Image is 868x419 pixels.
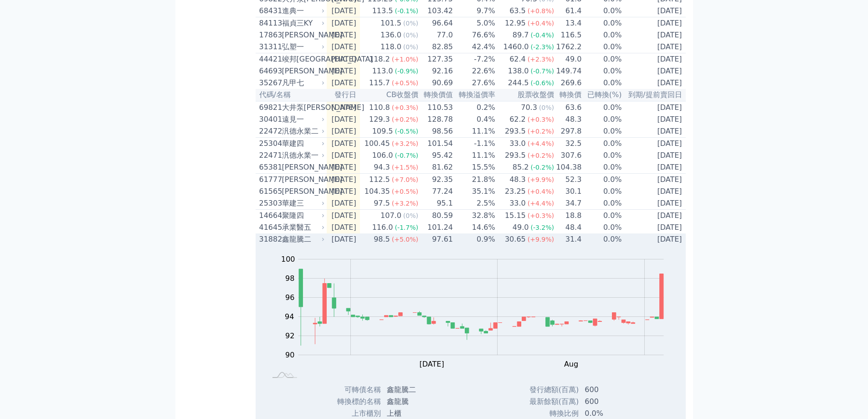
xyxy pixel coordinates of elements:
[327,89,360,101] th: 發行日
[403,212,418,219] span: (0%)
[530,43,554,51] span: (-2.3%)
[622,89,686,101] th: 到期/提前賣回日
[282,162,323,173] div: [PERSON_NAME]
[392,56,418,63] span: (+1.0%)
[370,5,395,16] div: 113.5
[282,222,323,233] div: 承業醫五
[622,233,686,245] td: [DATE]
[293,396,381,408] td: 轉換標的名稱
[582,150,622,161] td: 0.0%
[392,79,418,87] span: (+0.5%)
[419,41,453,53] td: 82.85
[419,65,453,77] td: 92.16
[453,17,496,30] td: 5.0%
[259,5,280,16] div: 68431
[327,138,360,150] td: [DATE]
[281,255,295,264] tspan: 100
[392,140,418,147] span: (+3.2%)
[622,174,686,186] td: [DATE]
[259,162,280,173] div: 65381
[395,7,418,15] span: (-0.1%)
[282,138,323,149] div: 華建四
[555,125,582,138] td: 297.8
[327,65,360,77] td: [DATE]
[511,222,531,233] div: 49.0
[392,236,418,243] span: (+5.0%)
[453,65,496,77] td: 22.6%
[528,200,554,207] span: (+4.4%)
[453,161,496,174] td: 15.5%
[282,41,323,52] div: 弘塑一
[501,41,530,52] div: 1460.0
[528,212,554,219] span: (+0.3%)
[299,269,663,346] g: Series
[528,140,554,147] span: (+4.4%)
[555,53,582,66] td: 49.0
[293,384,381,396] td: 可轉債名稱
[282,30,323,41] div: [PERSON_NAME]
[282,78,323,88] div: 凡甲七
[327,197,360,210] td: [DATE]
[528,176,554,183] span: (+9.9%)
[453,77,496,89] td: 27.6%
[419,17,453,30] td: 96.64
[555,138,582,150] td: 32.5
[395,67,418,75] span: (-0.9%)
[403,43,418,51] span: (0%)
[579,396,648,408] td: 600
[582,77,622,89] td: 0.0%
[555,41,582,53] td: 1762.2
[622,114,686,125] td: [DATE]
[259,41,280,52] div: 31311
[282,102,323,113] div: 大井泵[PERSON_NAME]
[419,89,453,101] th: 轉換價值
[511,30,531,41] div: 89.7
[453,233,496,245] td: 0.9%
[555,161,582,174] td: 104.38
[622,17,686,30] td: [DATE]
[419,210,453,222] td: 80.59
[622,186,686,197] td: [DATE]
[256,89,327,101] th: 代碼/名稱
[259,114,280,125] div: 30401
[555,89,582,101] th: 轉換價
[372,198,392,209] div: 97.5
[622,222,686,233] td: [DATE]
[285,351,294,359] tspan: 90
[419,101,453,114] td: 110.53
[419,233,453,245] td: 97.61
[453,210,496,222] td: 32.8%
[453,53,496,66] td: -7.2%
[453,174,496,186] td: 21.8%
[259,186,280,197] div: 61565
[367,114,392,125] div: 129.3
[453,138,496,150] td: -1.1%
[528,7,554,15] span: (+0.8%)
[259,102,280,113] div: 69821
[419,186,453,197] td: 77.24
[392,176,418,183] span: (+7.0%)
[285,293,294,302] tspan: 96
[367,78,392,88] div: 115.7
[259,150,280,161] div: 22471
[370,150,395,161] div: 106.0
[622,125,686,138] td: [DATE]
[392,200,418,207] span: (+3.2%)
[555,114,582,125] td: 48.3
[582,186,622,197] td: 0.0%
[327,53,360,66] td: [DATE]
[453,5,496,17] td: 9.7%
[453,41,496,53] td: 42.4%
[367,174,392,185] div: 112.5
[555,222,582,233] td: 48.4
[506,78,531,88] div: 244.5
[539,104,554,111] span: (0%)
[530,224,554,231] span: (-3.2%)
[282,5,323,16] div: 進典一
[379,41,403,52] div: 118.0
[395,152,418,159] span: (-0.7%)
[282,114,323,125] div: 遠見一
[372,162,392,173] div: 94.3
[453,186,496,197] td: 35.1%
[381,384,445,396] td: 鑫龍騰二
